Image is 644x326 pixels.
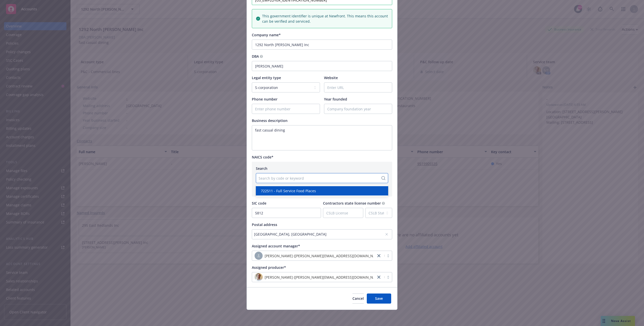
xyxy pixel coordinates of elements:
span: Phone number [252,97,277,102]
span: Cancel [352,296,364,301]
span: Website [324,75,338,80]
span: This government identifier is unique at Newfront. This means this account can be verified and ser... [262,13,388,24]
span: Year founded [324,97,347,102]
span: 722511 - Full Service Food Places [261,188,316,193]
input: Enter phone number [252,104,320,114]
span: Legal entity type [252,75,281,80]
a: close [376,253,382,259]
span: Company name* [252,32,281,37]
span: SIC code [252,201,266,206]
span: DBA [252,54,259,59]
button: Cancel [352,294,364,304]
span: Contractors state license number [323,201,381,206]
input: DBA [252,61,392,71]
span: photo[PERSON_NAME] ([PERSON_NAME][EMAIL_ADDRESS][DOMAIN_NAME]) [255,273,373,281]
input: SIC Code [252,208,321,218]
textarea: Enter business description [252,125,392,150]
img: photo [255,273,263,281]
span: NAICS code* [252,155,273,159]
input: CSLB License [323,208,363,218]
span: Business description [252,118,288,123]
span: [PERSON_NAME] ([PERSON_NAME][EMAIL_ADDRESS][DOMAIN_NAME]) [265,253,383,258]
span: [PERSON_NAME] ([PERSON_NAME][EMAIL_ADDRESS][DOMAIN_NAME]) [265,275,383,280]
a: close [376,274,382,280]
span: Search [256,166,267,171]
span: Assigned producer* [252,265,286,270]
span: Postal address [252,222,277,227]
button: [GEOGRAPHIC_DATA], [GEOGRAPHIC_DATA] [252,229,392,239]
span: [PERSON_NAME] ([PERSON_NAME][EMAIL_ADDRESS][DOMAIN_NAME]) [255,252,373,260]
button: Save [367,294,391,304]
input: Company name [252,40,392,50]
span: Assigned account manager* [252,244,300,248]
input: Company foundation year [324,104,392,114]
input: Enter URL [324,83,392,92]
div: [GEOGRAPHIC_DATA], [GEOGRAPHIC_DATA] [254,232,385,237]
span: Save [375,296,383,301]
